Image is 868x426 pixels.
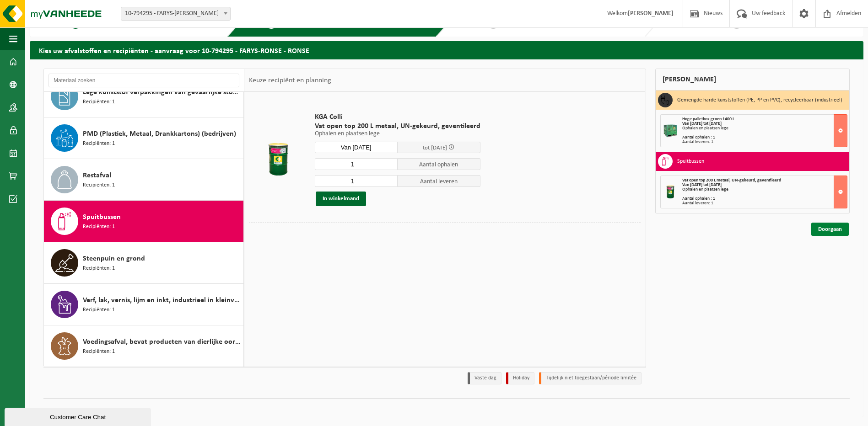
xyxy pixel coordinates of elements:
span: Lege kunststof verpakkingen van gevaarlijke stoffen [83,87,241,98]
span: Spuitbussen [83,212,121,223]
span: KGA Colli [315,112,480,122]
iframe: chat widget [5,406,153,426]
div: Aantal leveren: 1 [682,140,847,144]
div: Ophalen en plaatsen lege [682,187,847,192]
span: PMD (Plastiek, Metaal, Drankkartons) (bedrijven) [83,128,236,139]
span: Recipiënten: 1 [83,264,115,273]
div: Aantal leveren: 1 [682,201,847,206]
a: Doorgaan [811,223,849,236]
button: Verf, lak, vernis, lijm en inkt, industrieel in kleinverpakking Recipiënten: 1 [44,284,244,325]
span: Recipiënten: 1 [83,223,115,231]
span: Restafval [83,170,111,181]
span: Vat open top 200 L metaal, UN-gekeurd, geventileerd [682,178,781,183]
span: Recipiënten: 1 [83,139,115,148]
div: Aantal ophalen : 1 [682,197,847,201]
li: Vaste dag [468,372,501,384]
span: Aantal leveren [398,175,480,187]
button: Lege kunststof verpakkingen van gevaarlijke stoffen Recipiënten: 1 [44,76,244,117]
button: Spuitbussen Recipiënten: 1 [44,201,244,242]
li: Tijdelijk niet toegestaan/période limitée [539,372,642,384]
span: Recipiënten: 1 [83,181,115,190]
h3: Gemengde harde kunststoffen (PE, PP en PVC), recycleerbaar (industrieel) [677,93,842,107]
strong: Van [DATE] tot [DATE] [682,182,722,187]
span: Hoge palletbox groen 1400 L [682,117,734,122]
input: Selecteer datum [315,142,398,153]
li: Holiday [506,372,534,384]
div: [PERSON_NAME] [655,69,850,91]
button: In winkelmand [316,192,366,206]
span: Recipiënten: 1 [83,347,115,356]
div: Keuze recipiënt en planning [244,69,336,92]
div: Aantal ophalen : 1 [682,135,847,140]
span: 10-794295 - FARYS-RONSE - RONSE [121,7,230,20]
span: Voedingsafval, bevat producten van dierlijke oorsprong, onverpakt, categorie 3 [83,336,241,347]
button: Steenpuin en grond Recipiënten: 1 [44,242,244,284]
span: Recipiënten: 1 [83,306,115,314]
p: Ophalen en plaatsen lege [315,131,480,137]
button: PMD (Plastiek, Metaal, Drankkartons) (bedrijven) Recipiënten: 1 [44,117,244,159]
h2: Kies uw afvalstoffen en recipiënten - aanvraag voor 10-794295 - FARYS-RONSE - RONSE [30,41,863,59]
span: Verf, lak, vernis, lijm en inkt, industrieel in kleinverpakking [83,295,241,306]
span: 10-794295 - FARYS-RONSE - RONSE [121,7,231,21]
button: Voedingsafval, bevat producten van dierlijke oorsprong, onverpakt, categorie 3 Recipiënten: 1 [44,325,244,367]
input: Materiaal zoeken [49,74,239,87]
button: Restafval Recipiënten: 1 [44,159,244,201]
span: Steenpuin en grond [83,253,145,264]
span: Recipiënten: 1 [83,98,115,106]
span: Aantal ophalen [398,158,480,170]
span: tot [DATE] [423,145,447,151]
div: Ophalen en plaatsen lege [682,126,847,131]
h3: Spuitbussen [677,154,704,169]
strong: Van [DATE] tot [DATE] [682,121,722,126]
strong: [PERSON_NAME] [628,10,674,17]
span: Vat open top 200 L metaal, UN-gekeurd, geventileerd [315,122,480,131]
